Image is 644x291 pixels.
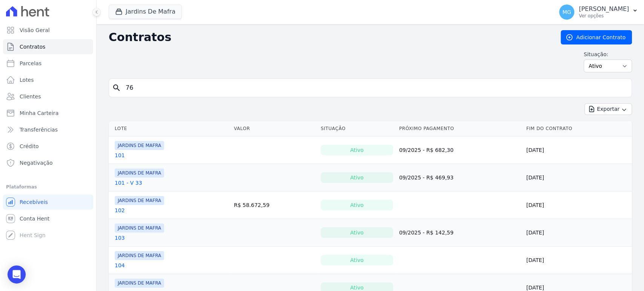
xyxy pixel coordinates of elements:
[20,26,50,34] span: Visão Geral
[321,255,393,265] div: Ativo
[318,121,396,136] th: Situação
[8,265,26,283] div: Open Intercom Messenger
[563,9,571,15] span: MG
[3,72,93,87] a: Lotes
[20,198,48,206] span: Recebíveis
[321,227,393,238] div: Ativo
[115,234,125,242] a: 103
[3,139,93,154] a: Crédito
[115,141,164,150] span: JARDINS DE MAFRA
[579,13,629,19] p: Ver opções
[3,211,93,226] a: Conta Hent
[121,80,629,95] input: Buscar por nome do lote
[115,152,125,159] a: 101
[109,5,182,19] button: Jardins De Mafra
[561,30,632,44] a: Adicionar Contrato
[523,191,632,219] td: [DATE]
[3,89,93,104] a: Clientes
[20,142,39,150] span: Crédito
[112,83,121,92] i: search
[20,126,58,133] span: Transferências
[553,2,644,23] button: MG [PERSON_NAME] Ver opções
[584,103,632,115] button: Exportar
[231,121,318,136] th: Valor
[3,106,93,121] a: Minha Carteira
[115,251,164,260] span: JARDINS DE MAFRA
[109,121,231,136] th: Lote
[3,23,93,38] a: Visão Geral
[231,191,318,219] td: R$ 58.672,59
[3,122,93,137] a: Transferências
[321,200,393,210] div: Ativo
[3,155,93,170] a: Negativação
[3,56,93,71] a: Parcelas
[396,121,523,136] th: Próximo Pagamento
[115,168,164,178] span: JARDINS DE MAFRA
[321,145,393,155] div: Ativo
[3,195,93,210] a: Recebíveis
[523,121,632,136] th: Fim do Contrato
[6,182,90,191] div: Plataformas
[399,230,453,236] a: 09/2025 - R$ 142,59
[523,219,632,247] td: [DATE]
[115,196,164,205] span: JARDINS DE MAFRA
[321,172,393,183] div: Ativo
[20,109,58,117] span: Minha Carteira
[115,179,142,187] a: 101 - V 33
[523,136,632,164] td: [DATE]
[115,207,125,214] a: 102
[20,159,53,167] span: Negativação
[115,224,164,233] span: JARDINS DE MAFRA
[109,31,549,44] h2: Contratos
[20,76,34,84] span: Lotes
[584,51,632,58] label: Situação:
[20,215,49,222] span: Conta Hent
[20,43,45,51] span: Contratos
[115,262,125,269] a: 104
[399,175,453,181] a: 09/2025 - R$ 469,93
[20,60,41,67] span: Parcelas
[20,93,41,100] span: Clientes
[579,5,629,13] p: [PERSON_NAME]
[399,147,453,153] a: 09/2025 - R$ 682,30
[523,164,632,191] td: [DATE]
[523,247,632,274] td: [DATE]
[115,279,164,288] span: JARDINS DE MAFRA
[3,39,93,54] a: Contratos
